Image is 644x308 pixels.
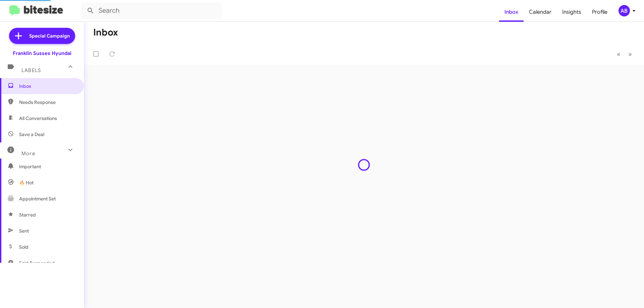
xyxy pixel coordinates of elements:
[499,2,524,22] a: Inbox
[19,99,76,106] span: Needs Response
[21,150,35,157] span: More
[93,27,118,38] h1: Inbox
[624,47,636,61] button: Next
[19,131,44,138] span: Save a Deal
[19,163,76,170] span: Important
[524,2,557,22] a: Calendar
[29,33,70,39] span: Special Campaign
[19,260,55,266] span: Sold Responded
[19,179,34,186] span: 🔥 Hot
[9,28,75,44] a: Special Campaign
[19,211,36,218] span: Starred
[13,50,71,57] div: Franklin Sussex Hyundai
[617,50,621,58] span: «
[613,47,636,61] nav: Page navigation example
[619,5,630,16] div: AB
[613,5,637,16] button: AB
[19,115,57,122] span: All Conversations
[613,47,625,61] button: Previous
[628,50,632,58] span: »
[557,2,587,22] a: Insights
[587,2,613,22] a: Profile
[19,228,29,234] span: Sent
[19,244,29,250] span: Sold
[21,67,41,73] span: Labels
[19,195,56,202] span: Appointment Set
[19,83,76,89] span: Inbox
[81,3,222,19] input: Search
